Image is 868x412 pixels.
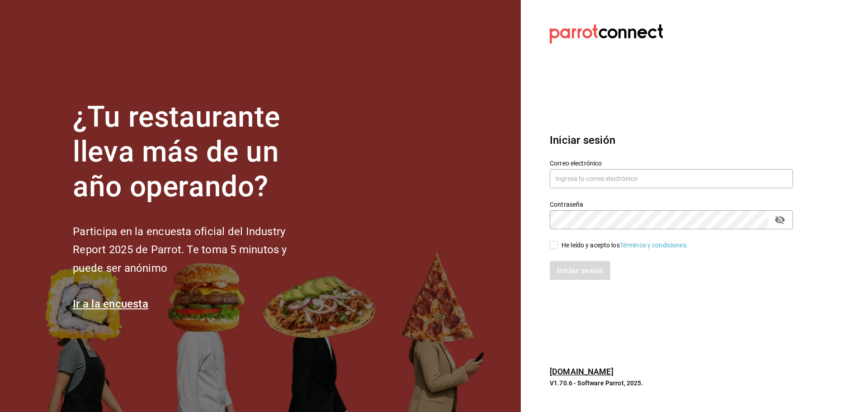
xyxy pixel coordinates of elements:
[620,242,688,249] a: Términos y condiciones.
[73,100,280,204] font: ¿Tu restaurante lleva más de un año operando?
[550,169,793,188] input: Ingresa tu correo electrónico
[550,367,613,376] a: [DOMAIN_NAME]
[550,134,615,147] font: Iniciar sesión
[561,242,620,249] font: He leído y acepto los
[73,298,148,310] a: Ir a la encuesta
[550,201,583,208] font: Contraseña
[772,212,788,227] button: campo de contraseña
[550,160,602,167] font: Correo electrónico
[550,379,643,387] font: V1.70.6 - Software Parrot, 2025.
[73,225,287,275] font: Participa en la encuesta oficial del Industry Report 2025 de Parrot. Te toma 5 minutos y puede se...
